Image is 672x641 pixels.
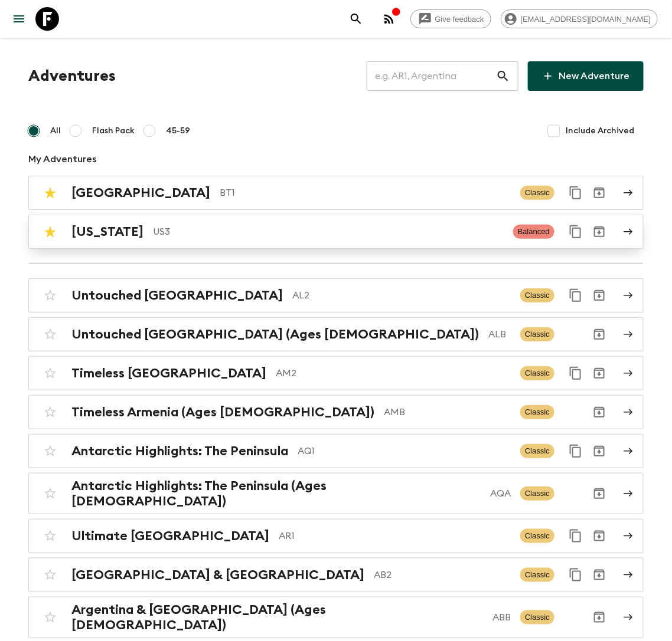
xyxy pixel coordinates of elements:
span: Classic [520,486,554,501]
button: Archive [588,439,611,463]
button: Archive [588,181,611,205]
h2: Argentina & [GEOGRAPHIC_DATA] (Ages [DEMOGRAPHIC_DATA]) [71,602,483,633]
p: ALB [488,327,511,341]
p: US3 [153,225,504,239]
button: Duplicate for 45-59 [564,181,588,205]
h2: [US_STATE] [71,224,143,239]
a: Give feedback [410,9,491,28]
button: Archive [588,524,611,548]
a: [GEOGRAPHIC_DATA]BT1ClassicDuplicate for 45-59Archive [28,176,644,210]
h2: Timeless [GEOGRAPHIC_DATA] [71,366,266,381]
span: 45-59 [166,125,190,137]
a: Antarctic Highlights: The Peninsula (Ages [DEMOGRAPHIC_DATA])AQAClassicArchive [28,473,644,514]
button: Duplicate for 45-59 [564,284,588,307]
span: Flash Pack [92,125,135,137]
h2: Antarctic Highlights: The Peninsula [71,443,288,459]
span: Classic [520,610,554,624]
a: Timeless Armenia (Ages [DEMOGRAPHIC_DATA])AMBClassicArchive [28,395,644,429]
p: AQA [490,486,511,501]
button: Archive [588,220,611,244]
button: Archive [588,400,611,424]
button: Archive [588,323,611,346]
h2: Antarctic Highlights: The Peninsula (Ages [DEMOGRAPHIC_DATA]) [71,478,481,509]
p: AR1 [279,529,511,543]
p: AQ1 [298,444,511,458]
button: search adventures [344,7,368,31]
span: Classic [520,444,554,458]
p: ABB [492,610,511,624]
button: Duplicate for 45-59 [564,524,588,548]
span: Classic [520,288,554,303]
p: My Adventures [28,152,644,166]
span: Classic [520,405,554,419]
button: Duplicate for 45-59 [564,220,588,244]
a: Untouched [GEOGRAPHIC_DATA] (Ages [DEMOGRAPHIC_DATA])ALBClassicArchive [28,317,644,351]
button: Duplicate for 45-59 [564,439,588,463]
p: AB2 [374,568,511,582]
span: [EMAIL_ADDRESS][DOMAIN_NAME] [514,15,657,24]
button: Archive [588,482,611,505]
h2: Timeless Armenia (Ages [DEMOGRAPHIC_DATA]) [71,405,374,420]
input: e.g. AR1, Argentina [367,60,496,93]
button: Archive [588,606,611,629]
button: Duplicate for 45-59 [564,361,588,385]
span: Classic [520,327,554,341]
span: Classic [520,366,554,380]
h2: [GEOGRAPHIC_DATA] [71,185,210,200]
a: Argentina & [GEOGRAPHIC_DATA] (Ages [DEMOGRAPHIC_DATA])ABBClassicArchive [28,597,644,638]
h2: Untouched [GEOGRAPHIC_DATA] (Ages [DEMOGRAPHIC_DATA]) [71,327,479,342]
p: AMB [384,405,511,419]
span: Classic [520,568,554,582]
p: AM2 [276,366,511,380]
button: Archive [588,563,611,587]
span: Balanced [513,225,554,239]
button: Archive [588,361,611,385]
span: Include Archived [566,125,634,137]
button: Archive [588,284,611,307]
div: [EMAIL_ADDRESS][DOMAIN_NAME] [501,9,658,28]
p: BT1 [220,186,511,200]
button: Duplicate for 45-59 [564,563,588,587]
a: Untouched [GEOGRAPHIC_DATA]AL2ClassicDuplicate for 45-59Archive [28,278,644,313]
h2: Untouched [GEOGRAPHIC_DATA] [71,288,283,303]
span: All [50,125,61,137]
span: Give feedback [429,15,491,24]
a: Timeless [GEOGRAPHIC_DATA]AM2ClassicDuplicate for 45-59Archive [28,356,644,390]
a: Ultimate [GEOGRAPHIC_DATA]AR1ClassicDuplicate for 45-59Archive [28,519,644,553]
h2: [GEOGRAPHIC_DATA] & [GEOGRAPHIC_DATA] [71,567,364,583]
a: New Adventure [528,61,644,91]
a: [US_STATE]US3BalancedDuplicate for 45-59Archive [28,215,644,249]
h2: Ultimate [GEOGRAPHIC_DATA] [71,528,269,544]
button: menu [7,7,31,31]
a: Antarctic Highlights: The PeninsulaAQ1ClassicDuplicate for 45-59Archive [28,434,644,468]
p: AL2 [292,288,511,303]
span: Classic [520,529,554,543]
h1: Adventures [28,64,116,88]
a: [GEOGRAPHIC_DATA] & [GEOGRAPHIC_DATA]AB2ClassicDuplicate for 45-59Archive [28,558,644,592]
span: Classic [520,186,554,200]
